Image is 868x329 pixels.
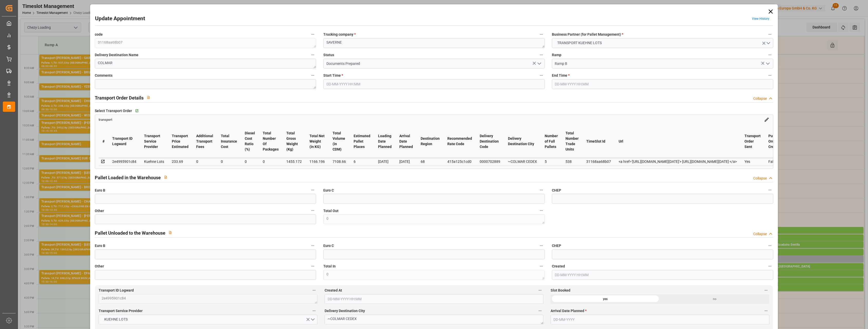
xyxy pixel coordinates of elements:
th: Transport Order Sent [741,125,765,158]
div: 0 [196,158,213,165]
button: View description [165,228,175,237]
button: Transport ID Logward [311,287,317,294]
div: 5 [545,158,558,165]
div: 6 [354,158,370,165]
span: Start Time [323,73,343,78]
th: Number of Full Pallets [541,125,562,158]
th: Total Gross Weight (Kg) [282,125,306,158]
span: Select Transport Order [95,108,132,114]
th: Additional Transport Fees [192,125,217,158]
button: Trucking company * [538,31,545,38]
button: Start Time * [538,72,545,79]
span: Trucking company [323,32,356,37]
th: Arrival Date Planned [395,125,417,158]
button: open menu [763,60,771,68]
span: Created At [325,288,342,293]
th: Total Volume (in CDM) [329,125,350,158]
span: Slot Booked [551,288,570,293]
button: Delivery Destination City [537,307,543,314]
div: 68 [421,158,440,165]
button: open menu [535,60,543,68]
div: no [660,294,769,304]
input: DD-MM-YYYY [551,315,769,324]
textarea: 0 [323,214,545,224]
button: Other [309,207,316,214]
span: Transport Service Provider [99,308,143,314]
th: Loading Date Planned [374,125,395,158]
button: Comments [309,72,316,79]
span: Other [95,208,104,214]
th: Url [615,125,741,158]
div: Kuehne Lots [144,158,164,165]
div: Collapse [753,176,767,181]
span: TRANSPORT KUEHNE LOTS [555,40,604,46]
div: 233.69 [172,158,188,165]
div: [DATE] [378,158,392,165]
button: Other [309,263,316,270]
div: 0 [263,158,279,165]
input: DD-MM-YYYY HH:MM [552,270,773,280]
button: open menu [552,38,773,48]
span: Delivery Destination Name [95,52,138,58]
button: Transport Service Provider [311,307,317,314]
th: Delivery Destination City [504,125,541,158]
span: Other [95,264,104,269]
span: Euro B [95,188,105,193]
textarea: COLMAR [95,59,316,68]
div: 2e4995901c84 [112,158,136,165]
span: Delivery Destination City [325,308,365,314]
div: 0 [221,158,237,165]
th: Diesel Cost Ratio (%) [241,125,259,158]
th: Purchase Order Created [765,125,788,158]
button: Euro B [309,187,316,193]
th: Destination Region [417,125,444,158]
span: Status [323,52,334,58]
div: Yes [744,158,761,165]
span: KUEHNE LOTS [102,317,130,322]
div: 0 [245,158,255,165]
button: View description [161,172,171,182]
button: CHEP [767,242,773,249]
button: Total In [538,263,545,270]
th: Transport Price Estimated [168,125,192,158]
textarea: SAVERNE [323,38,545,48]
div: 415a125c1cd0 [447,158,472,165]
button: Ramp [767,52,773,58]
span: Transport ID Logward [99,288,134,293]
button: Euro C [538,242,545,249]
div: 538 [565,158,579,165]
button: code [309,31,316,38]
div: False [768,158,784,165]
button: Arrival Date Planned * [763,307,769,314]
textarea: 31168aa68b07 [95,38,316,48]
th: Transport ID Logward [108,125,140,158]
h2: Pallet Unloaded to the Warehouse [95,230,165,236]
button: Status [538,52,545,58]
button: View description [144,93,153,102]
div: 7108.66 [333,158,346,165]
input: Type to search/select [552,59,773,68]
textarea: 2e4995901c84 [99,294,317,304]
a: View History [752,17,769,21]
span: code [95,32,103,37]
span: Created [552,264,565,269]
div: yes [551,294,660,304]
span: Euro C [323,188,334,193]
span: Ramp [552,52,561,58]
button: Euro C [538,187,545,193]
h2: Pallet Loaded in the Warehouse [95,174,161,181]
textarea: ~COLMAR CEDEX [325,315,543,324]
span: Total Out [323,208,338,214]
input: DD-MM-YYYY HH:MM [323,79,545,89]
input: DD-MM-YYYY HH:MM [325,294,543,304]
span: Comments [95,73,112,78]
span: Business Partner (for Pallet Management) [552,32,623,37]
div: 0000702889 [480,158,500,165]
th: Total Number Trade Units [562,125,582,158]
div: ~COLMAR CEDEX [508,158,537,165]
th: TimeSlot Id [582,125,615,158]
button: Business Partner (for Pallet Management) * [767,31,773,38]
button: open menu [99,315,317,324]
span: Arrival Date Planned [551,308,587,314]
button: Created At [537,287,543,294]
